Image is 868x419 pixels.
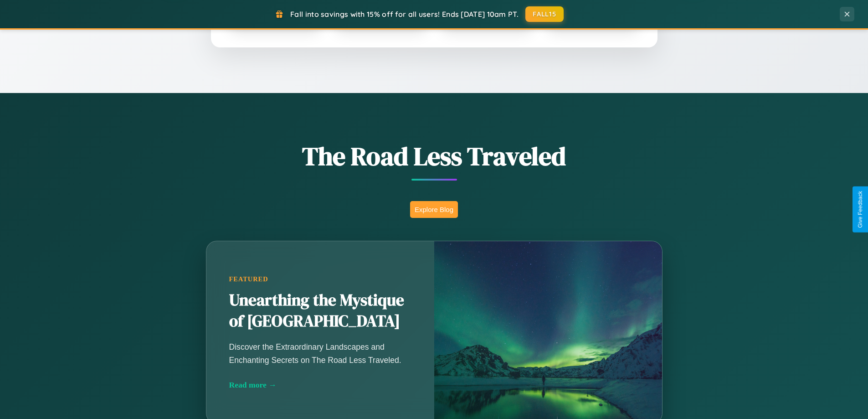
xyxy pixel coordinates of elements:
button: Explore Blog [410,201,458,218]
h2: Unearthing the Mystique of [GEOGRAPHIC_DATA] [229,290,411,332]
div: Featured [229,275,411,283]
div: Read more → [229,380,411,390]
p: Discover the Extraordinary Landscapes and Enchanting Secrets on The Road Less Traveled. [229,341,411,366]
span: Fall into savings with 15% off for all users! Ends [DATE] 10am PT. [290,10,519,19]
h1: The Road Less Traveled [161,139,708,174]
div: Give Feedback [857,191,863,228]
button: FALL15 [525,6,564,22]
